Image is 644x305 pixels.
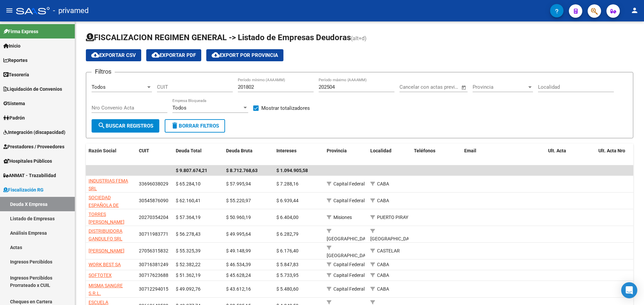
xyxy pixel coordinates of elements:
span: Export por Provincia [212,52,278,58]
span: Integración (discapacidad) [3,129,65,136]
span: $ 51.362,19 [176,273,201,278]
span: 20270354204 [139,215,168,220]
span: Exportar PDF [152,52,196,58]
button: Buscar Registros [92,119,159,133]
span: Razón Social [89,148,116,153]
mat-icon: cloud_download [91,51,99,59]
datatable-header-cell: CUIT [136,144,173,166]
span: [PERSON_NAME] [89,248,124,253]
span: MISMA SANGRE S.R.L. [89,283,123,296]
span: Todos [92,84,106,90]
span: $ 1.094.905,58 [276,168,308,173]
span: CABA [377,273,389,278]
span: Localidad [370,148,391,153]
span: Email [464,148,476,153]
span: $ 43.612,16 [226,286,251,292]
span: FISCALIZACION REGIMEN GENERAL -> Listado de Empresas Deudoras [86,33,351,42]
span: CABA [377,262,389,267]
span: CUIT [139,148,149,153]
span: $ 7.288,16 [276,181,299,186]
span: $ 45.628,24 [226,273,251,278]
datatable-header-cell: Razón Social [86,144,136,166]
span: WORK BEST SA [89,262,121,267]
span: Mostrar totalizadores [261,104,310,112]
span: $ 5.480,60 [276,286,299,292]
span: [GEOGRAPHIC_DATA] [327,236,372,241]
datatable-header-cell: Deuda Bruta [223,144,274,166]
datatable-header-cell: Provincia [324,144,368,166]
h3: Filtros [92,67,115,76]
span: Ult. Acta [548,148,566,153]
span: ANMAT - Trazabilidad [3,172,56,179]
span: $ 46.534,39 [226,262,251,267]
span: CABA [377,286,389,292]
span: DISTRIBUIDORA GANDULFO SRL [89,228,122,241]
span: Capital Federal [333,273,365,278]
span: Tesorería [3,71,29,78]
span: TORRES [PERSON_NAME] [89,212,124,225]
span: CABA [377,181,389,186]
span: 30716381249 [139,262,168,267]
span: 30711983771 [139,231,168,237]
button: Export por Provincia [206,49,283,61]
span: 27056315832 [139,248,168,253]
span: 30712294015 [139,286,168,292]
span: INDUSTRIAS FEMA SRL [89,178,128,191]
span: Capital Federal [333,286,365,292]
mat-icon: cloud_download [152,51,160,59]
span: Provincia [473,84,527,90]
span: SOFTOTEX [89,273,112,278]
button: Borrar Filtros [165,119,225,133]
span: $ 6.176,40 [276,248,299,253]
span: $ 57.995,94 [226,181,251,186]
span: [GEOGRAPHIC_DATA] [370,236,416,241]
span: $ 62.160,41 [176,198,201,203]
span: Inicio [3,42,20,50]
span: $ 65.284,10 [176,181,201,186]
div: Open Intercom Messenger [621,282,637,298]
span: Firma Express [3,28,38,35]
span: Liquidación de Convenios [3,85,62,93]
span: Ult. Acta Nro [598,148,625,153]
span: Deuda Bruta [226,148,253,153]
span: $ 52.382,22 [176,262,201,267]
span: Deuda Total [176,148,202,153]
button: Open calendar [460,84,468,91]
button: Exportar PDF [146,49,201,61]
datatable-header-cell: Intereses [274,144,324,166]
span: Buscar Registros [98,123,153,129]
span: $ 55.325,39 [176,248,201,253]
span: $ 5.733,95 [276,273,299,278]
span: $ 6.939,44 [276,198,299,203]
span: 33696038029 [139,181,168,186]
span: Provincia [327,148,347,153]
mat-icon: delete [171,122,179,130]
span: $ 50.960,19 [226,215,251,220]
span: $ 6.282,79 [276,231,299,237]
span: SOCIEDAD ESPAÑOLA DE BENEFICENCIA HOSPITAL ESPAÑOL [89,195,132,223]
datatable-header-cell: Email [462,144,545,166]
span: Prestadores / Proveedores [3,143,64,150]
span: CABA [377,198,389,203]
span: 30717623688 [139,273,168,278]
span: Capital Federal [333,181,365,186]
span: $ 6.404,00 [276,215,299,220]
span: Teléfonos [414,148,435,153]
span: $ 5.847,83 [276,262,299,267]
mat-icon: search [98,122,106,130]
span: $ 55.220,97 [226,198,251,203]
span: Borrar Filtros [171,123,219,129]
datatable-header-cell: Localidad [368,144,411,166]
span: Capital Federal [333,262,365,267]
mat-icon: person [631,6,639,14]
button: Exportar CSV [86,49,141,61]
datatable-header-cell: Ult. Acta [545,144,596,166]
datatable-header-cell: Deuda Total [173,144,223,166]
span: $ 57.364,19 [176,215,201,220]
span: $ 56.278,43 [176,231,201,237]
span: $ 49.148,99 [226,248,251,253]
span: Hospitales Públicos [3,157,52,165]
span: Misiones [333,215,352,220]
span: - privamed [53,3,89,18]
span: $ 8.712.768,63 [226,168,258,173]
